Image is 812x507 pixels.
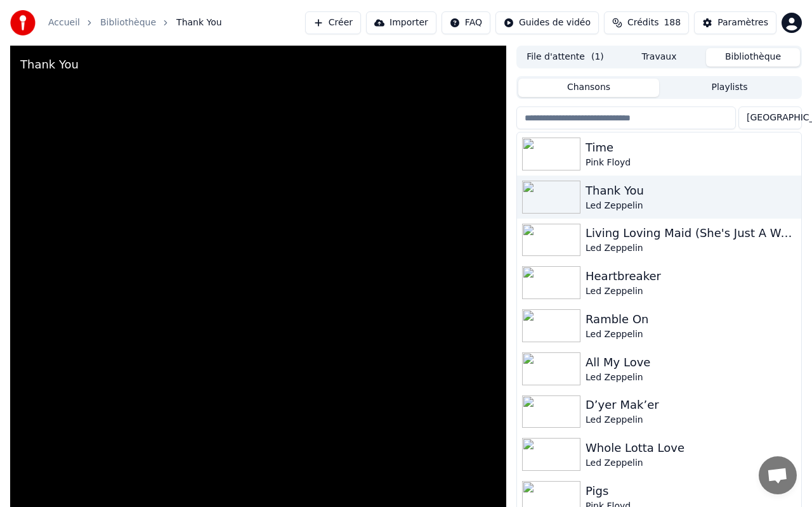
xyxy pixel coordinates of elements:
[612,48,706,67] button: Travaux
[586,457,796,470] div: Led Zeppelin
[518,79,659,97] button: Chansons
[604,11,689,34] button: Crédits188
[48,16,80,29] a: Accueil
[586,242,796,255] div: Led Zeppelin
[586,439,796,457] div: Whole Lotta Love
[586,396,796,414] div: D’yer Mak’er
[10,10,36,35] img: youka
[586,311,796,328] div: Ramble On
[591,51,604,63] span: ( 1 )
[518,48,612,67] button: File d'attente
[100,16,156,29] a: Bibliothèque
[176,16,222,29] span: Thank You
[305,11,361,34] button: Créer
[586,157,796,169] div: Pink Floyd
[586,224,796,242] div: Living Loving Maid (She's Just A Woman)
[659,79,800,97] button: Playlists
[366,11,436,34] button: Importer
[48,16,222,29] nav: breadcrumb
[627,16,658,29] span: Crédits
[586,414,796,427] div: Led Zeppelin
[586,200,796,212] div: Led Zeppelin
[664,16,681,29] span: 188
[706,48,800,67] button: Bibliothèque
[759,456,797,494] a: Ouvrir le chat
[442,11,490,34] button: FAQ
[20,56,79,74] div: Thank You
[586,371,796,384] div: Led Zeppelin
[717,16,768,29] div: Paramètres
[495,11,599,34] button: Guides de vidéo
[586,285,796,298] div: Led Zeppelin
[694,11,776,34] button: Paramètres
[586,482,796,500] div: Pigs
[586,328,796,341] div: Led Zeppelin
[586,139,796,157] div: Time
[586,354,796,371] div: All My Love
[586,267,796,285] div: Heartbreaker
[586,182,796,200] div: Thank You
